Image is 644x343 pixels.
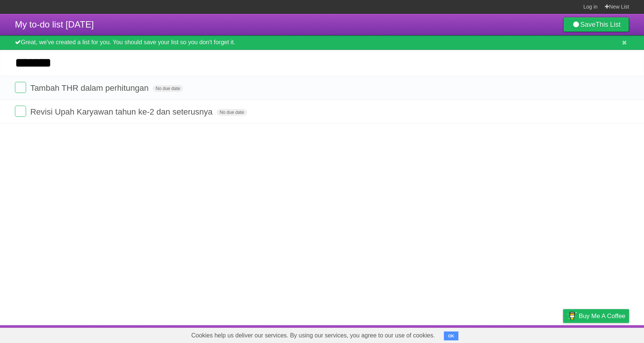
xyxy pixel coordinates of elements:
a: Terms [528,327,544,341]
span: Revisi Upah Karyawan tahun ke-2 dan seterusnya [30,107,214,116]
span: My to-do list [DATE] [15,19,94,29]
span: Buy me a coffee [579,310,625,323]
button: OK [444,331,458,340]
b: This List [596,21,621,28]
img: Buy me a coffee [567,310,577,322]
label: Done [15,82,26,93]
a: Privacy [553,327,573,341]
a: Buy me a coffee [563,309,629,323]
a: Developers [489,327,519,341]
span: Cookies help us deliver our services. By using our services, you agree to our use of cookies. [184,328,442,343]
label: Done [15,106,26,117]
a: Suggest a feature [582,327,629,341]
span: No due date [217,109,247,116]
span: Tambah THR dalam perhitungan [30,83,151,93]
a: About [464,327,480,341]
span: No due date [153,85,183,92]
a: SaveThis List [563,17,629,32]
